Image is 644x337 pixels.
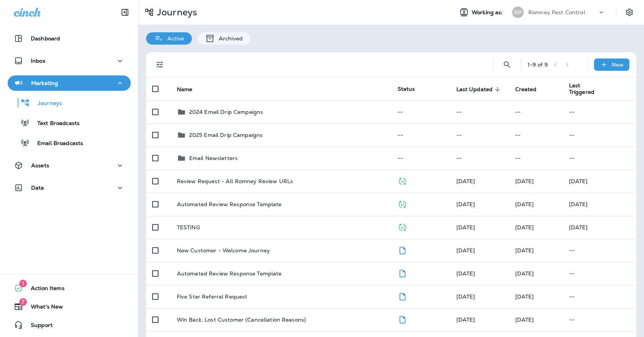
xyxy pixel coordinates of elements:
[31,58,45,64] p: Inbox
[30,100,62,107] p: Journeys
[8,135,131,151] button: Email Broadcasts
[612,62,624,68] p: New
[563,123,636,147] td: --
[563,216,636,239] td: [DATE]
[569,294,630,300] p: --
[398,85,415,92] span: Status
[515,86,547,93] span: Created
[189,155,238,161] p: Email Newsletters
[154,7,197,18] p: Journeys
[177,178,293,184] p: Review Request - All Romney Review URLs
[450,123,509,147] td: --
[8,280,131,296] button: 1Action Items
[19,280,27,287] span: 1
[515,247,534,254] span: Maddie Madonecsky
[398,246,407,253] span: Draft
[177,317,306,323] p: Win Back, Lost Customer (Cancellation Reasons)
[177,247,270,254] p: New Customer - Welcome Journey
[189,109,263,115] p: 2024 Email Drip Campaigns
[177,86,203,93] span: Name
[215,35,243,42] p: Archived
[569,82,599,95] span: Last Triggered
[515,270,534,277] span: Maddie Madonecsky
[563,100,636,123] td: --
[528,9,585,15] p: Romney Pest Control
[8,95,131,111] button: Journeys
[509,147,563,170] td: --
[456,247,475,254] span: Maddie Madonecsky
[8,53,131,68] button: Inbox
[391,123,450,147] td: --
[398,315,407,322] span: Draft
[8,180,131,195] button: Data
[31,162,49,168] p: Assets
[31,35,60,42] p: Dashboard
[450,100,509,123] td: --
[563,193,636,216] td: [DATE]
[8,317,131,333] button: Support
[398,223,407,230] span: Published
[31,80,58,86] p: Marketing
[391,147,450,170] td: --
[456,270,475,277] span: Maddie Madonecsky
[569,317,630,323] p: --
[509,100,563,123] td: --
[177,86,193,93] span: Name
[456,293,475,300] span: Maddie Madonecsky
[569,82,609,95] span: Last Triggered
[499,57,515,72] button: Search Journeys
[19,298,27,306] span: 7
[456,86,503,93] span: Last Updated
[152,57,168,72] button: Filters
[177,201,282,207] p: Automated Review Response Template
[515,316,534,323] span: Maddie Madonecsky
[8,158,131,173] button: Assets
[23,322,53,331] span: Support
[8,75,131,91] button: Marketing
[177,224,200,230] p: TESTING
[569,247,630,254] p: --
[569,270,630,277] p: --
[177,270,282,277] p: Automated Review Response Template
[23,285,65,294] span: Action Items
[515,201,534,208] span: Caitlyn Harney
[163,35,184,42] p: Active
[515,293,534,300] span: Maddie Madonecsky
[8,115,131,131] button: Text Broadcasts
[30,140,83,147] p: Email Broadcasts
[515,224,534,231] span: Frank Carreno
[622,5,636,19] button: Settings
[398,269,407,276] span: Draft
[23,304,63,313] span: What's New
[114,5,136,20] button: Collapse Sidebar
[177,294,248,300] p: Five Star Referral Request
[8,31,131,46] button: Dashboard
[30,120,80,127] p: Text Broadcasts
[456,201,475,208] span: Caitlyn Harney
[398,177,407,184] span: Published
[189,132,263,138] p: 2025 Email Drip Campaigns
[8,299,131,314] button: 7What's New
[456,86,493,93] span: Last Updated
[456,178,475,185] span: Eldon Nelson
[515,178,534,185] span: Eldon Nelson
[456,224,475,231] span: Frank Carreno
[528,62,548,68] div: 1 - 9 of 9
[563,147,636,170] td: --
[563,170,636,193] td: [DATE]
[512,7,524,18] div: RP
[472,9,504,16] span: Working as:
[398,292,407,299] span: Draft
[31,185,44,191] p: Data
[456,316,475,323] span: Maddie Madonecsky
[515,86,537,93] span: Created
[509,123,563,147] td: --
[391,100,450,123] td: --
[450,147,509,170] td: --
[398,200,407,207] span: Published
